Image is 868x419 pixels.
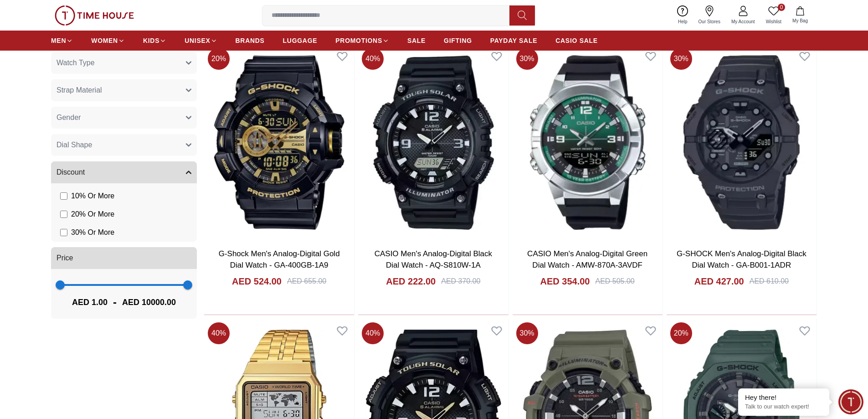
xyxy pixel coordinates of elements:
[219,249,340,270] a: G-Shock Men's Analog-Digital Gold Dial Watch - GA-400GB-1A9
[728,18,759,25] span: My Account
[60,229,67,236] input: 30% Or More
[335,36,382,45] span: PROMOTIONS
[71,209,114,220] span: 20 % Or More
[694,275,744,288] h4: AED 427.00
[51,107,197,129] button: Gender
[143,36,159,45] span: KIDS
[287,276,326,287] div: AED 655.00
[787,5,813,26] button: My Bag
[51,52,197,74] button: Watch Type
[232,275,282,288] h4: AED 524.00
[407,32,426,49] a: SALE
[670,322,692,344] span: 20 %
[490,32,537,49] a: PAYDAY SALE
[51,161,197,183] button: Discount
[667,44,817,240] img: G-SHOCK Men's Analog-Digital Black Dial Watch - GA-B001-1ADR
[56,167,85,178] span: Discount
[51,32,73,49] a: MEN
[762,18,785,25] span: Wishlist
[760,4,787,27] a: 0Wishlist
[745,403,822,411] p: Talk to our watch expert!
[108,295,122,310] span: -
[516,48,538,70] span: 30 %
[362,322,384,344] span: 40 %
[185,32,217,49] a: UNISEX
[236,36,265,45] span: BRANDS
[236,32,265,49] a: BRANDS
[540,275,590,288] h4: AED 354.00
[789,17,812,24] span: My Bag
[122,296,176,309] span: AED 10000.00
[695,18,724,25] span: Our Stores
[51,134,197,156] button: Dial Shape
[555,32,598,49] a: CASIO SALE
[204,44,354,240] img: G-Shock Men's Analog-Digital Gold Dial Watch - GA-400GB-1A9
[56,57,95,68] span: Watch Type
[283,32,318,49] a: LUGGAGE
[513,44,663,240] img: CASIO Men's Analog-Digital Green Dial Watch - AMW-870A-3AVDF
[555,36,598,45] span: CASIO SALE
[674,18,691,25] span: Help
[750,276,789,287] div: AED 610.00
[91,32,125,49] a: WOMEN
[51,247,197,269] button: Price
[386,275,436,288] h4: AED 222.00
[56,112,81,123] span: Gender
[693,4,726,27] a: Our Stores
[55,5,134,26] img: ...
[208,48,230,70] span: 20 %
[283,36,318,45] span: LUGGAGE
[56,85,102,96] span: Strap Material
[51,36,66,45] span: MEN
[56,253,73,264] span: Price
[441,276,480,287] div: AED 370.00
[91,36,118,45] span: WOMEN
[208,322,230,344] span: 40 %
[362,48,384,70] span: 40 %
[335,32,389,49] a: PROMOTIONS
[407,36,426,45] span: SALE
[490,36,537,45] span: PAYDAY SALE
[673,4,693,27] a: Help
[670,48,692,70] span: 30 %
[444,32,472,49] a: GIFTING
[72,296,108,309] span: AED 1.00
[358,44,508,240] img: CASIO Men's Analog-Digital Black Dial Watch - AQ-S810W-1A
[838,389,863,414] div: Chat Widget
[444,36,472,45] span: GIFTING
[143,32,166,49] a: KIDS
[595,276,634,287] div: AED 505.00
[60,211,67,218] input: 20% Or More
[60,192,67,200] input: 10% Or More
[677,249,806,270] a: G-SHOCK Men's Analog-Digital Black Dial Watch - GA-B001-1ADR
[71,191,114,202] span: 10 % Or More
[71,227,114,238] span: 30 % Or More
[778,4,785,11] span: 0
[51,79,197,101] button: Strap Material
[516,322,538,344] span: 30 %
[56,140,92,150] span: Dial Shape
[745,393,822,402] div: Hey there!
[185,36,210,45] span: UNISEX
[375,249,492,270] a: CASIO Men's Analog-Digital Black Dial Watch - AQ-S810W-1A
[527,249,647,270] a: CASIO Men's Analog-Digital Green Dial Watch - AMW-870A-3AVDF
